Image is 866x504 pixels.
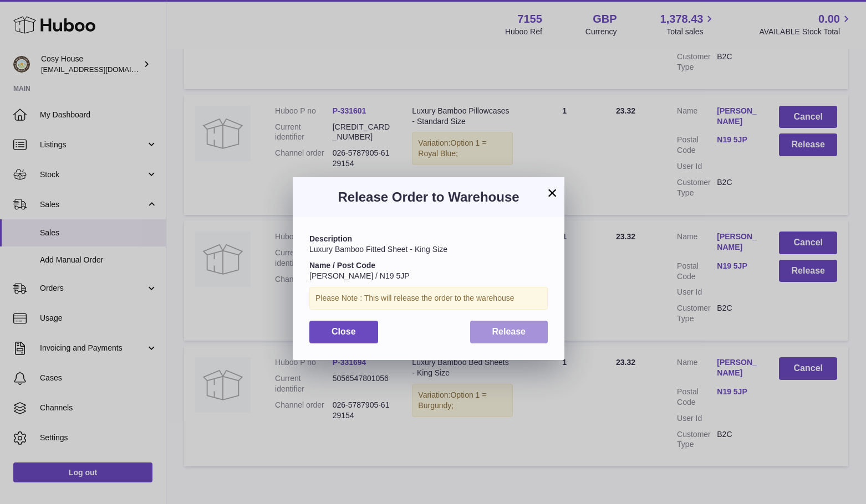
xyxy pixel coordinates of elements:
span: [PERSON_NAME] / N19 5JP [309,271,410,280]
button: × [546,186,559,199]
button: Close [309,321,378,343]
span: Close [332,327,356,336]
strong: Name / Post Code [309,261,375,270]
h3: Release Order to Warehouse [309,188,548,206]
span: Luxury Bamboo Fitted Sheet - King Size [309,245,447,254]
div: Please Note : This will release the order to the warehouse [309,287,548,310]
button: Release [470,321,548,343]
strong: Description [309,234,352,243]
span: Release [492,327,526,336]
